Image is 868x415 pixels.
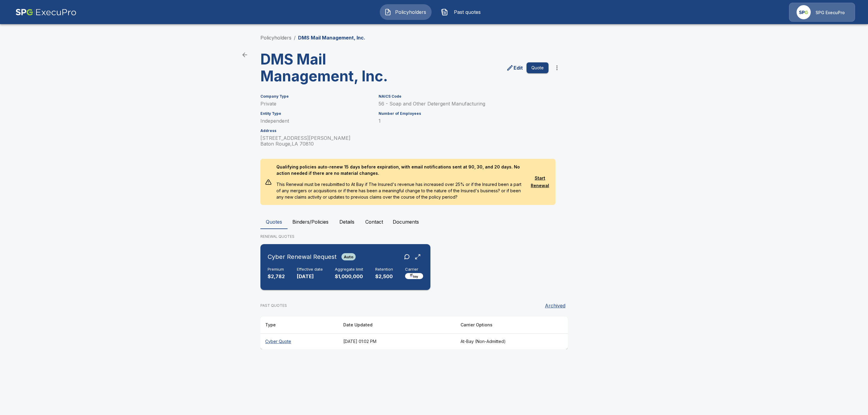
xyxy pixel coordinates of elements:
[335,273,363,280] p: $1,000,000
[394,8,427,16] span: Policyholders
[260,118,371,124] p: Independent
[405,273,423,279] img: Carrier
[268,273,285,280] p: $2,782
[360,215,388,229] button: Contact
[297,267,323,272] h6: Effective date
[542,300,568,312] button: Archived
[333,215,360,229] button: Details
[260,129,371,133] h6: Address
[375,267,393,272] h6: Retention
[268,267,285,272] h6: Premium
[551,62,563,74] button: more
[260,34,365,41] nav: breadcrumb
[384,8,392,16] img: Policyholders Icon
[272,181,529,205] p: This Renewal must be resubmitted to At Bay if The Insured's revenue has increased over 25% or if ...
[268,252,337,262] h6: Cyber Renewal Request
[379,94,549,99] h6: NAICS Code
[272,159,529,181] p: Qualifying policies auto-renew 15 days before expiration, with email notifications sent at 90, 30...
[260,135,371,147] p: [STREET_ADDRESS][PERSON_NAME] Baton Rouge , LA 70810
[239,49,251,61] a: back
[379,118,549,124] p: 1
[380,4,432,20] button: Policyholders IconPolicyholders
[260,101,371,107] p: Private
[260,316,568,349] table: responsive table
[338,316,456,334] th: Date Updated
[456,333,547,349] th: At-Bay (Non-Admitted)
[338,333,456,349] th: [DATE] 01:02 PM
[527,62,549,74] button: Quote
[816,10,845,16] p: SPG ExecuPro
[260,215,288,229] button: Quotes
[260,303,287,308] p: PAST QUOTES
[294,34,296,41] li: /
[260,35,291,41] a: Policyholders
[335,267,363,272] h6: Aggregate limit
[379,101,549,107] p: 56 - Soap and Other Detergent Manufacturing
[375,273,393,280] p: $2,500
[789,3,855,22] a: Agency IconSPG ExecuPro
[514,64,523,71] p: Edit
[451,8,484,16] span: Past quotes
[797,5,811,19] img: Agency Icon
[341,254,356,259] span: Auto
[260,112,371,116] h6: Entity Type
[15,3,77,22] img: AA Logo
[405,267,423,272] h6: Carrier
[505,63,524,73] a: edit
[298,34,365,41] p: DMS Mail Management, Inc.
[260,215,608,229] div: policyholder tabs
[288,215,333,229] button: Binders/Policies
[441,8,448,16] img: Past quotes Icon
[260,234,608,239] p: RENEWAL QUOTES
[379,112,549,116] h6: Number of Employees
[456,316,547,334] th: Carrier Options
[529,173,551,191] button: Start Renewal
[436,4,488,20] button: Past quotes IconPast quotes
[260,94,371,99] h6: Company Type
[388,215,424,229] button: Documents
[260,51,409,85] h3: DMS Mail Management, Inc.
[260,316,338,334] th: Type
[297,273,323,280] p: [DATE]
[260,333,338,349] th: Cyber Quote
